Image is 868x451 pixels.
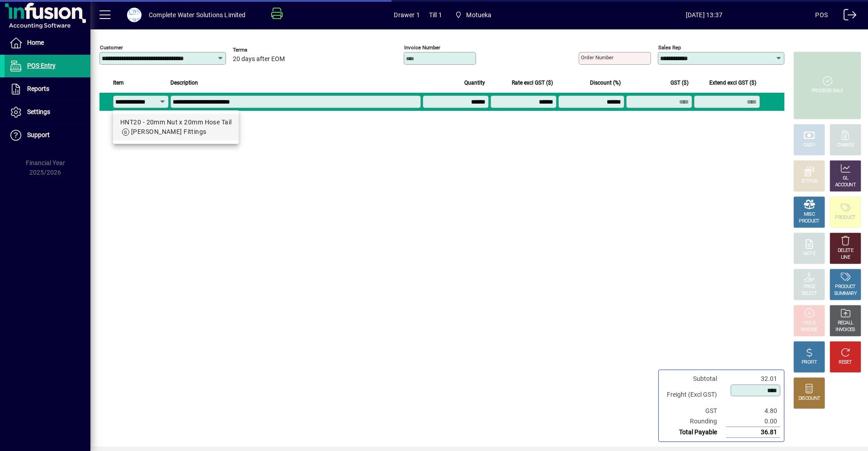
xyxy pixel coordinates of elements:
div: MISC [804,211,815,218]
td: 36.81 [726,427,780,438]
span: 20 days after EOM [233,56,285,63]
td: Rounding [662,416,726,427]
a: Logout [837,2,857,31]
span: Support [27,131,50,138]
div: RECALL [838,320,854,327]
span: POS Entry [27,62,56,69]
span: Rate excl GST ($) [512,78,553,88]
span: Extend excl GST ($) [709,78,756,88]
mat-label: Customer [100,44,123,51]
mat-label: Invoice number [404,44,440,51]
span: Description [170,78,198,88]
div: SUMMARY [834,290,857,297]
span: Discount (%) [590,78,621,88]
a: Settings [5,101,90,123]
span: Till 1 [429,8,442,22]
span: Item [113,78,124,88]
span: Terms [233,47,287,53]
button: Profile [120,7,149,23]
td: Total Payable [662,427,726,438]
a: Home [5,32,90,54]
div: POS [815,8,828,22]
mat-option: HNT20 - 20mm Nut x 20mm Hose Tail [113,114,239,140]
td: 0.00 [726,416,780,427]
div: DISCOUNT [798,395,820,402]
mat-label: Order number [581,54,613,61]
div: CASH [803,142,815,149]
div: PROFIT [802,359,817,366]
div: ACCOUNT [835,182,856,189]
span: Settings [27,108,50,115]
span: GST ($) [670,78,689,88]
div: INVOICES [835,327,855,333]
div: GL [843,175,849,182]
div: NOTE [803,251,815,257]
div: HNT20 - 20mm Nut x 20mm Hose Tail [120,118,231,127]
div: PRODUCT [835,214,855,221]
mat-label: Sales rep [658,44,681,51]
a: Support [5,124,90,147]
div: CHARGE [837,142,854,149]
span: Motueka [466,8,491,22]
span: Home [27,39,44,46]
span: [PERSON_NAME] Fittings [131,128,207,135]
div: RESET [839,359,852,366]
td: Freight (Excl GST) [662,384,726,406]
div: PRODUCT [799,218,819,225]
span: [DATE] 13:37 [593,8,815,22]
div: HOLD [803,320,815,327]
td: 32.01 [726,374,780,384]
a: Reports [5,78,90,100]
div: DELETE [838,247,853,254]
span: Quantity [464,78,485,88]
div: SELECT [802,290,817,297]
td: Subtotal [662,374,726,384]
td: GST [662,406,726,416]
span: Reports [27,85,49,92]
div: EFTPOS [801,178,818,185]
div: LINE [841,254,850,261]
div: PRODUCT [835,284,855,290]
div: PRICE [803,284,816,290]
div: Complete Water Solutions Limited [149,8,246,22]
span: Drawer 1 [394,8,420,22]
td: 4.80 [726,406,780,416]
span: Motueka [451,7,495,23]
div: PROCESS SALE [811,88,843,95]
div: INVOICE [801,327,817,333]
